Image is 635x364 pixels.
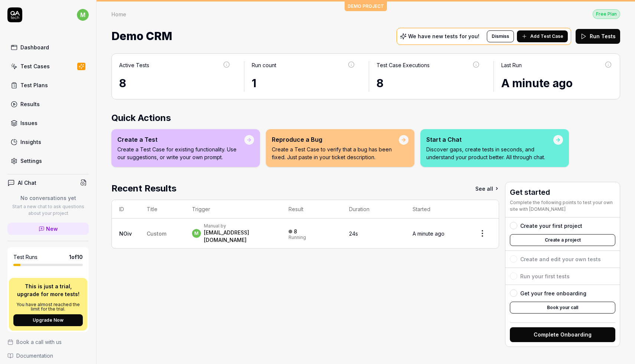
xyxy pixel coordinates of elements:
span: New [46,225,58,233]
div: Issues [20,119,38,127]
button: m [77,7,89,22]
div: Test Cases [20,62,50,70]
span: Add Test Case [530,33,563,40]
div: Manual by [204,223,274,229]
th: ID [112,200,139,219]
th: Started [405,200,466,219]
div: Run count [252,61,276,69]
a: New [7,223,89,235]
h2: Recent Results [111,182,176,195]
button: Dismiss [487,30,514,42]
div: 8 [377,75,480,92]
p: We have new tests for you! [408,34,479,39]
div: Insights [20,138,41,146]
button: Run Tests [576,29,620,44]
th: Duration [342,200,405,219]
div: Create a Test [117,135,244,144]
div: Get your free onboarding [520,289,586,297]
a: Test Plans [7,78,89,92]
p: Start a new chat to ask questions about your project [7,203,89,217]
p: Create a Test Case to verify that a bug has been fixed. Just paste in your ticket description. [272,145,399,161]
div: [EMAIL_ADDRESS][DOMAIN_NAME] [204,229,274,244]
div: Results [20,100,40,108]
h3: Get started [510,187,615,198]
h5: Test Runs [13,254,38,260]
div: Complete the following points to test your own site with [DOMAIN_NAME] [510,199,615,213]
a: Insights [7,135,89,149]
div: Settings [20,157,42,165]
th: Result [281,200,342,219]
div: Start a Chat [426,135,553,144]
span: m [77,9,89,21]
span: Custom [147,230,166,237]
a: See all [475,182,499,195]
button: Complete Onboarding [510,327,615,342]
div: Test Plans [20,81,48,89]
div: Dashboard [20,43,49,51]
a: Test Cases [7,59,89,73]
th: Trigger [185,200,281,219]
span: Book a call with us [16,338,62,346]
h2: Quick Actions [111,111,620,125]
p: Discover gaps, create tests in seconds, and understand your product better. All through chat. [426,145,553,161]
div: Last Run [501,61,522,69]
th: Title [139,200,185,219]
a: Dashboard [7,40,89,55]
button: Free Plan [593,9,620,19]
span: Demo CRM [111,26,172,46]
div: Running [289,235,306,240]
p: No conversations yet [7,194,89,202]
div: Reproduce a Bug [272,135,399,144]
h4: AI Chat [18,179,36,187]
a: NOiv [119,230,132,237]
button: Upgrade Now [13,314,83,326]
p: You have almost reached the limit for the trial. [13,302,83,311]
a: Results [7,97,89,111]
button: Create a project [510,234,615,246]
div: Home [111,10,126,18]
div: Create your first project [520,222,582,230]
time: 24s [349,230,358,237]
button: Book your call [510,302,615,314]
button: Add Test Case [517,30,568,42]
a: Documentation [7,352,89,360]
div: Test Case Executions [377,61,430,69]
span: 1 of 10 [69,253,83,261]
div: 8 [294,228,297,235]
a: Issues [7,116,89,130]
a: Book a call with us [7,338,89,346]
time: A minute ago [413,230,444,237]
p: Create a Test Case for existing functionality. Use our suggestions, or write your own prompt. [117,145,244,161]
span: m [192,229,201,238]
a: Settings [7,154,89,168]
span: Documentation [16,352,53,360]
time: A minute ago [501,76,573,90]
div: 1 [252,75,355,92]
p: This is just a trial, upgrade for more tests! [13,282,83,298]
div: Active Tests [119,61,149,69]
div: 8 [119,75,231,92]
